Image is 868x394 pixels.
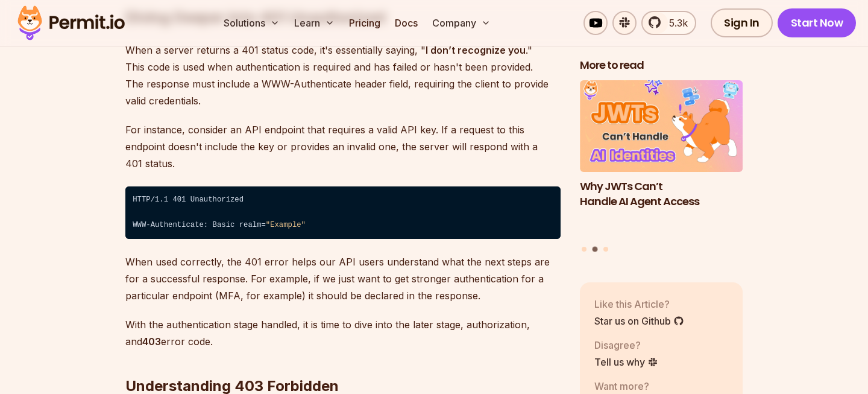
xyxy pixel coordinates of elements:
[711,8,773,37] a: Sign In
[594,378,688,393] p: Want more?
[125,253,561,304] p: When used correctly, the 401 error helps our API users understand what the next steps are for a s...
[125,186,561,240] code: HTTP/1.1 401 Unauthorized ⁠ WWW-Authenticate: Basic realm=
[390,11,423,35] a: Docs
[594,337,658,352] p: Disagree?
[603,246,608,251] button: Go to slide 3
[266,221,306,229] span: "Example"
[580,80,743,253] div: Posts
[344,11,385,35] a: Pricing
[594,296,684,311] p: Like this Article?
[580,179,743,209] h3: Why JWTs Can’t Handle AI Agent Access
[580,80,743,172] img: Why JWTs Can’t Handle AI Agent Access
[142,335,161,348] strong: 403
[427,11,495,35] button: Company
[594,313,684,328] a: Star us on Github
[594,354,658,369] a: Tell us why
[593,246,598,252] button: Go to slide 2
[289,11,339,35] button: Learn
[778,8,857,37] a: Start Now
[125,42,561,109] p: When a server returns a 401 status code, it's essentially saying, " ." This code is used when aut...
[219,11,285,35] button: Solutions
[426,44,526,56] strong: I don’t recognize you
[582,246,587,251] button: Go to slide 1
[662,16,688,30] span: 5.3k
[580,80,743,239] li: 2 of 3
[125,121,561,172] p: For instance, consider an API endpoint that requires a valid API key. If a request to this endpoi...
[580,58,743,73] h2: More to read
[125,316,561,350] p: With the authentication stage handled, it is time to dive into the later stage, authorization, an...
[641,11,696,35] a: 5.3k
[12,2,130,43] img: Permit logo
